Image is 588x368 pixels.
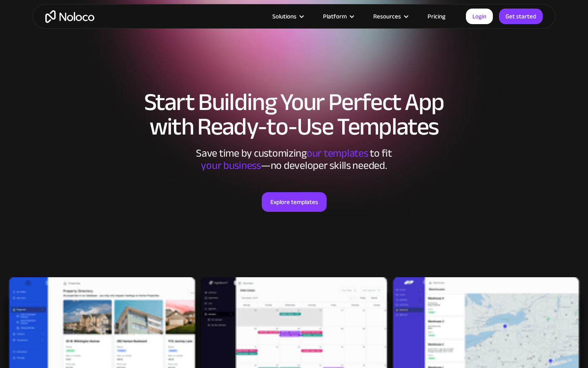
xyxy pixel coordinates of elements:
[499,9,543,24] a: Get started
[45,10,94,23] a: home
[41,90,547,139] h1: Start Building Your Perfect App with Ready-to-Use Templates
[262,192,327,212] a: Explore templates
[417,11,456,22] a: Pricing
[373,11,401,22] div: Resources
[272,11,296,22] div: Solutions
[307,143,368,163] span: our templates
[171,147,416,172] div: Save time by customizing to fit ‍ —no developer skills needed.
[201,155,261,175] span: your business
[466,9,493,24] a: Login
[313,11,363,22] div: Platform
[323,11,347,22] div: Platform
[262,11,313,22] div: Solutions
[363,11,417,22] div: Resources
